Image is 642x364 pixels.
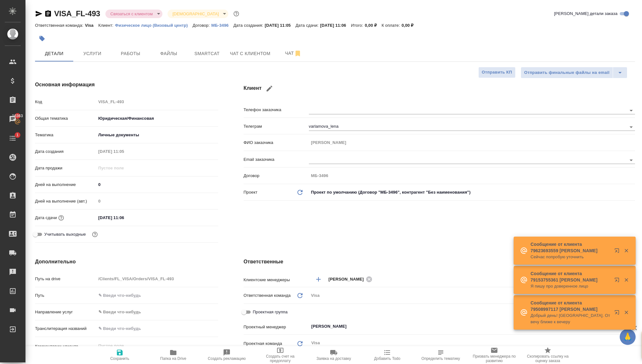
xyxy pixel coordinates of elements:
p: Комментарии клиента [35,343,96,350]
input: ✎ Введи что-нибудь [96,213,152,222]
button: Open [627,156,636,165]
span: Проектная группа [253,309,288,315]
p: Email заказчика [244,156,309,163]
span: Заявка на доставку [317,356,351,361]
p: Код [35,99,96,105]
span: Учитывать выходные [44,231,86,238]
button: Закрыть [620,310,633,315]
button: Заявка на доставку [307,346,360,364]
div: Visa [309,290,635,301]
span: Файлы [153,50,184,58]
span: Добавить Todo [374,356,400,361]
p: 0,00 ₽ [402,23,418,28]
button: Добавить тэг [35,32,49,46]
h4: Ответственные [244,258,635,266]
p: 0,00 ₽ [365,23,382,28]
span: Smartcat [192,50,222,58]
p: Физическое лицо (Визовый центр) [115,23,193,28]
p: Транслитерация названий [35,325,96,332]
button: Открыть в новой вкладке [610,244,626,260]
h4: Дополнительно [35,258,218,266]
button: Доп статусы указывают на важность/срочность заказа [232,10,240,18]
p: Телеграм [244,123,309,130]
div: Связаться с клиентом [105,10,162,18]
p: Клиент: [98,23,115,28]
p: Договор [244,173,309,179]
button: Отправить КП [478,67,516,78]
button: Создать счет на предоплату [253,346,307,364]
button: Если добавить услуги и заполнить их объемом, то дата рассчитается автоматически [57,214,65,222]
input: Пустое поле [96,97,218,106]
button: [DEMOGRAPHIC_DATA] [171,11,221,17]
span: Создать счет на предоплату [257,354,303,363]
div: Юридическая/Финансовая [96,113,218,124]
span: Услуги [77,50,108,58]
div: Связаться с клиентом [168,10,228,18]
button: Отправить финальные файлы на email [521,67,613,78]
p: Сообщение от клиента 79508997117 [PERSON_NAME] [531,300,610,312]
p: Дней на выполнение [35,182,96,188]
input: Пустое поле [309,171,635,180]
a: VISA_FL-493 [54,9,100,18]
p: Сообщение от клиента 79153755361 [PERSON_NAME] [531,270,610,283]
p: [DATE] 11:05 [265,23,296,28]
p: Тематика [35,132,96,138]
p: Добрый день! [GEOGRAPHIC_DATA]. Отвечу ближе к вечеру [531,312,610,325]
p: Направление услуг [35,309,96,315]
p: МБ-3496 [211,23,233,28]
p: Дата создания [35,148,96,155]
span: Определить тематику [421,356,460,361]
button: Закрыть [620,248,633,253]
span: Отправить КП [482,69,512,76]
p: Дата сдачи: [296,23,320,28]
p: Сообщение от клиента 79623693559 [PERSON_NAME] [531,241,610,254]
span: Отправить финальные файлы на email [524,69,610,76]
span: Папка на Drive [160,356,186,361]
button: Создать рекламацию [200,346,253,364]
button: Закрыть [620,277,633,283]
p: Ответственная команда [244,292,291,299]
p: Итого: [351,23,365,28]
button: Скопировать ссылку для ЯМессенджера [35,10,43,18]
button: Скопировать ссылку [44,10,52,18]
p: Дата сдачи [35,215,57,221]
button: Призвать менеджера по развитию [467,346,521,364]
button: Определить тематику [414,346,467,364]
p: Путь [35,292,96,299]
button: Open [627,123,636,132]
button: Сохранить [93,346,146,364]
span: [PERSON_NAME] [329,276,368,282]
p: Телефон заказчика [244,107,309,113]
span: 16363 [8,113,27,119]
span: 1 [12,132,22,138]
input: Пустое поле [96,274,218,283]
h4: Основная информация [35,81,218,89]
span: Создать рекламацию [208,356,246,361]
a: Физическое лицо (Визовый центр) [115,22,193,28]
button: Добавить менеджера [311,272,326,287]
input: Пустое поле [309,138,635,147]
div: [PERSON_NAME] [329,275,374,283]
h4: Клиент [244,81,635,96]
p: Путь на drive [35,276,96,282]
p: К оплате: [382,23,402,28]
p: Сейчас попробую уточнить [531,254,610,260]
input: ✎ Введи что-нибудь [96,180,218,189]
button: Связаться с клиентом [109,11,155,17]
span: Детали [39,50,69,58]
a: 1 [2,130,24,146]
p: ФИО заказчика [244,139,309,146]
a: МБ-3496 [211,22,233,28]
input: ✎ Введи что-нибудь [96,291,218,300]
button: Добавить Todo [360,346,414,364]
p: Проектная команда [244,340,282,347]
p: Visa [85,23,98,28]
p: Проектный менеджер [244,324,309,330]
p: Дней на выполнение (авт.) [35,198,96,204]
span: Работы [115,50,146,58]
button: Выбери, если сб и вс нужно считать рабочими днями для выполнения заказа. [91,230,99,239]
p: Дата создания: [233,23,265,28]
input: Пустое поле [96,196,218,206]
input: ✎ Введи что-нибудь [96,324,218,333]
div: split button [521,67,627,78]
